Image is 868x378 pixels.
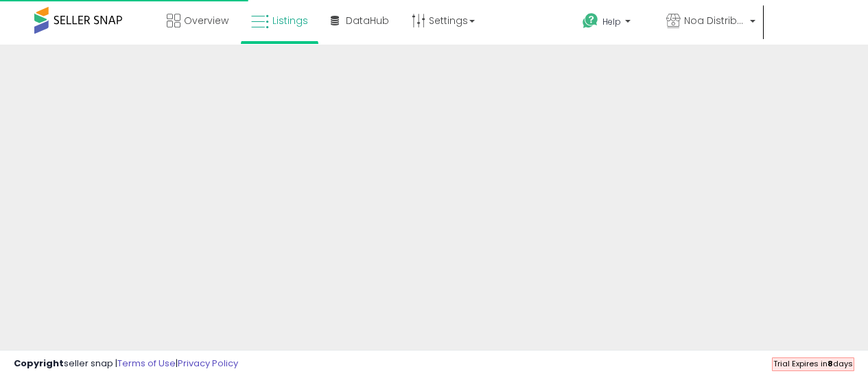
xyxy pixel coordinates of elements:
span: Overview [184,14,228,27]
span: Trial Expires in days [773,358,853,369]
span: Listings [272,14,308,27]
b: 8 [828,358,833,369]
span: Noa Distribution [684,14,746,27]
span: DataHub [346,14,389,27]
span: Help [602,16,621,27]
a: Terms of Use [117,357,176,370]
div: seller snap | | [14,357,238,370]
i: Get Help [582,12,599,29]
strong: Copyright [14,357,64,370]
a: Privacy Policy [178,357,238,370]
a: Help [572,2,654,45]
